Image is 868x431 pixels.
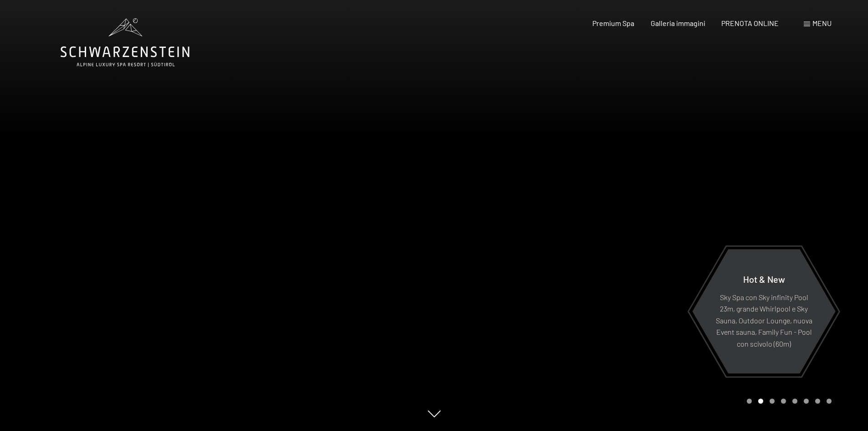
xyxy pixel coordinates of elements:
span: Hot & New [743,273,785,284]
a: Premium Spa [592,19,634,27]
div: Carousel Page 4 [781,399,786,404]
span: Menu [812,19,832,27]
div: Carousel Page 2 (Current Slide) [758,399,763,404]
a: PRENOTA ONLINE [721,19,779,27]
p: Sky Spa con Sky infinity Pool 23m, grande Whirlpool e Sky Sauna, Outdoor Lounge, nuova Event saun... [714,291,813,349]
div: Carousel Page 3 [770,399,775,404]
div: Carousel Page 8 [827,399,832,404]
a: Galleria immagini [651,19,705,27]
div: Carousel Page 1 [747,399,752,404]
div: Carousel Page 6 [804,399,809,404]
div: Carousel Pagination [744,399,832,404]
div: Carousel Page 7 [815,399,820,404]
div: Carousel Page 5 [792,399,797,404]
a: Hot & New Sky Spa con Sky infinity Pool 23m, grande Whirlpool e Sky Sauna, Outdoor Lounge, nuova ... [692,249,836,374]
